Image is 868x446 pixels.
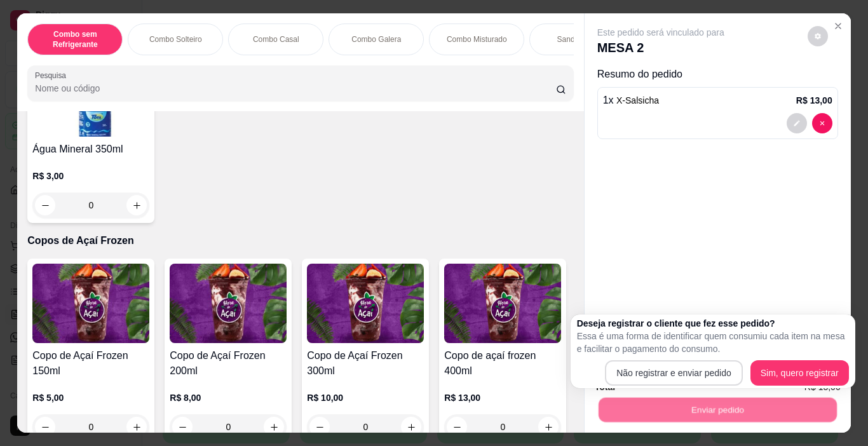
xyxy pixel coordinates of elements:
[32,348,149,379] h4: Copo de Açaí Frozen 150ml
[307,348,424,379] h4: Copo de Açaí Frozen 300ml
[27,233,573,248] p: Copos de Açaí Frozen
[787,113,807,133] button: decrease-product-quantity
[808,26,828,46] button: decrease-product-quantity
[253,34,299,44] p: Combo Casal
[557,34,597,44] p: Sanduíches
[750,360,849,386] button: Sim, quero registrar
[597,67,838,82] p: Resumo do pedido
[32,264,149,343] img: product-image
[38,29,112,50] p: Combo sem Refrigerante
[577,317,849,330] h2: Deseja registrar o cliente que fez esse pedido?
[444,348,561,379] h4: Copo de açaí frozen 400ml
[35,195,55,215] button: decrease-product-quantity
[35,82,556,95] input: Pesquisa
[812,113,832,133] button: decrease-product-quantity
[351,34,401,44] p: Combo Galera
[149,34,202,44] p: Combo Solteiro
[577,330,849,355] p: Essa é uma forma de identificar quem consumiu cada item na mesa e facilitar o pagamento do consumo.
[170,391,287,404] p: R$ 8,00
[597,39,724,57] p: MESA 2
[126,195,147,215] button: increase-product-quantity
[35,417,55,437] button: decrease-product-quantity
[32,142,149,157] h4: Água Mineral 350ml
[597,26,724,39] p: Este pedido será vinculado para
[598,398,836,422] button: Enviar pedido
[616,95,659,105] span: X-Salsicha
[603,93,659,108] p: 1 x
[32,391,149,404] p: R$ 5,00
[170,264,287,343] img: product-image
[307,391,424,404] p: R$ 10,00
[307,264,424,343] img: product-image
[170,348,287,379] h4: Copo de Açaí Frozen 200ml
[828,16,848,36] button: Close
[126,417,147,437] button: increase-product-quantity
[605,360,743,386] button: Não registrar e enviar pedido
[444,264,561,343] img: product-image
[595,382,615,392] strong: Total
[32,170,149,182] p: R$ 3,00
[35,70,71,81] label: Pesquisa
[447,34,507,44] p: Combo Misturado
[796,94,832,107] p: R$ 13,00
[444,391,561,404] p: R$ 13,00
